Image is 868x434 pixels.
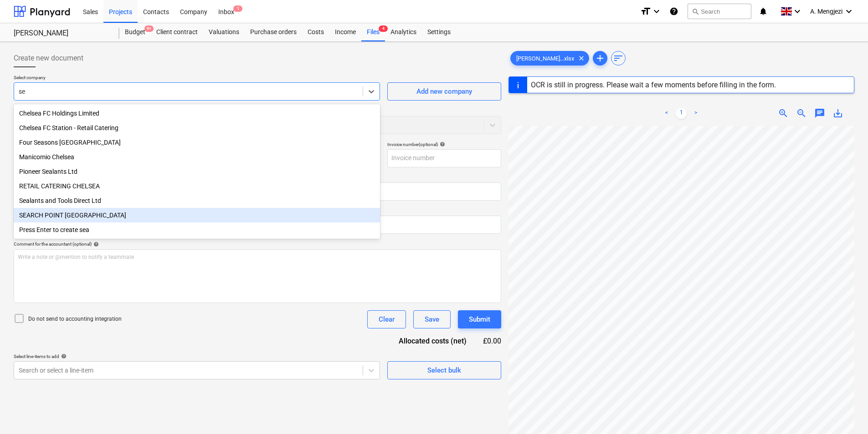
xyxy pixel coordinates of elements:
button: Save [413,310,451,328]
div: [PERSON_NAME]...xlsx [510,51,589,66]
i: keyboard_arrow_down [651,6,662,17]
div: Comment for the accountant (optional) [14,241,501,247]
span: zoom_in [778,108,789,119]
div: Invoice number (optional) [387,141,501,147]
div: SEARCH POINT [GEOGRAPHIC_DATA] [14,208,380,222]
a: Purchase orders [245,23,302,41]
div: Four Seasons London [14,135,380,150]
p: Do not send to accounting integration [28,315,122,323]
div: Budget [119,23,151,41]
i: keyboard_arrow_down [792,6,803,17]
span: A. Mengjezi [810,8,842,15]
a: Costs [302,23,329,41]
a: Valuations [203,23,245,41]
button: Select bulk [387,361,501,379]
div: RETAIL CATERING CHELSEA [14,179,380,193]
i: notifications [759,6,768,17]
div: Clear [379,313,395,325]
div: Allocated costs (net) [383,336,481,346]
div: Sealants and Tools Direct Ltd [14,193,380,208]
a: Budget9+ [119,23,151,41]
span: help [92,242,99,247]
span: clear [576,53,587,64]
a: Client contract [151,23,203,41]
div: Chelsea FC Holdings Limited [14,106,380,121]
span: [PERSON_NAME]...xlsx [511,55,580,62]
input: Invoice number [387,149,501,167]
a: Income [329,23,361,41]
i: format_size [640,6,651,17]
span: 1 [233,5,242,12]
button: Search [688,4,751,19]
div: Due date [261,175,501,181]
span: Create new document [14,53,83,64]
span: 9+ [144,25,154,32]
iframe: Chat Widget [822,390,868,434]
span: search [692,8,699,15]
button: Submit [458,310,501,328]
div: Add new company [416,86,472,97]
div: £0.00 [481,336,501,346]
button: Clear [367,310,406,328]
span: help [438,141,445,147]
div: Select line-items to add [14,353,380,359]
div: Files [361,23,385,41]
button: Add new company [387,82,501,101]
a: Files4 [361,23,385,41]
div: Chelsea FC Station - Retail Catering [14,121,380,135]
div: Save [425,313,439,325]
a: Next page [690,108,701,119]
a: Previous page [661,108,672,119]
span: save_alt [832,108,843,119]
a: Page 1 is your current page [676,108,687,119]
span: sort [613,53,624,64]
i: keyboard_arrow_down [843,6,854,17]
a: Settings [422,23,456,41]
span: chat [814,108,825,119]
i: Knowledge base [669,6,678,17]
div: Four Seasons [GEOGRAPHIC_DATA] [14,135,380,150]
div: SEARCH POINT UK [14,208,380,222]
div: [PERSON_NAME] [14,29,108,38]
div: Press Enter to create sea [14,222,380,237]
span: help [59,353,67,359]
span: zoom_out [796,108,807,119]
div: OCR is still in progress. Please wait a few moments before filling in the form. [531,81,776,89]
div: Select bulk [427,364,461,376]
span: add [595,53,606,64]
input: Due date not specified [261,182,501,201]
div: Manicomio Chelsea [14,150,380,164]
div: Submit [469,313,490,325]
a: Analytics [385,23,422,41]
div: Pioneer Sealants Ltd [14,164,380,179]
p: Select company [14,75,380,82]
span: 4 [379,25,388,32]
